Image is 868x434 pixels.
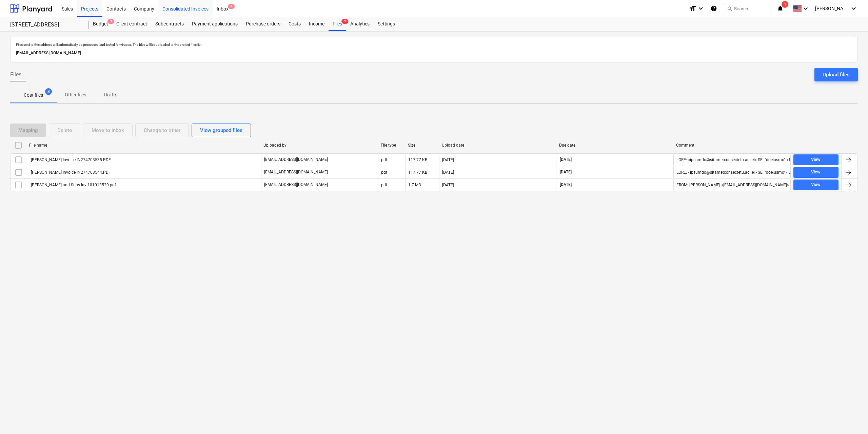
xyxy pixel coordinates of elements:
div: 117.77 KB [408,170,427,175]
div: [PERSON_NAME] Invoice IN274703544.PDF [30,170,111,175]
div: File type [381,143,402,148]
a: Purchase orders [242,17,284,31]
div: Uploaded by [263,143,375,148]
button: Search [724,3,771,14]
p: [EMAIL_ADDRESS][DOMAIN_NAME] [264,169,328,175]
div: Due date [559,143,671,148]
div: [STREET_ADDRESS] [10,21,81,29]
div: View [811,168,821,176]
button: View [793,180,839,190]
p: Cost files [24,92,43,99]
span: Files [10,71,21,79]
a: Client contract [112,17,151,31]
div: Comment [676,143,788,148]
a: Subcontracts [151,17,188,31]
div: [DATE] [442,157,454,162]
p: Drafts [102,91,119,98]
span: [PERSON_NAME] [815,6,849,11]
iframe: Chat Widget [834,401,868,434]
span: 1 [782,1,788,8]
p: Other files [65,91,86,98]
div: [PERSON_NAME] Invoice IN274703535.PDF [30,157,111,162]
span: 4 [228,4,235,9]
div: File name [29,143,258,148]
a: Payment applications [188,17,242,31]
button: View [793,167,839,178]
i: format_size [689,4,697,13]
a: Costs [284,17,305,31]
i: keyboard_arrow_down [850,4,858,13]
p: [EMAIL_ADDRESS][DOMAIN_NAME] [264,182,328,188]
button: Upload files [814,68,858,81]
div: Budget [89,17,112,31]
div: View grouped files [200,126,242,135]
i: Knowledge base [710,4,717,13]
div: pdf [381,170,387,175]
i: keyboard_arrow_down [802,4,810,13]
div: Files [329,17,346,31]
div: Size [408,143,436,148]
span: [DATE] [559,169,572,175]
div: View [811,156,821,164]
p: [EMAIL_ADDRESS][DOMAIN_NAME] [264,157,328,163]
div: [DATE] [442,170,454,175]
a: Settings [374,17,399,31]
div: 117.77 KB [408,157,427,162]
span: 3 [107,19,114,24]
a: Analytics [346,17,374,31]
div: [PERSON_NAME] and Sons Inv 101013520.pdf [30,183,116,187]
i: keyboard_arrow_down [697,4,705,13]
div: 1.7 MB [408,183,421,187]
span: search [727,6,732,11]
p: [EMAIL_ADDRESS][DOMAIN_NAME] [16,50,852,57]
div: pdf [381,157,387,162]
div: Upload files [823,70,850,79]
span: 3 [341,19,348,24]
p: Files sent to this address will automatically be processed and tested for viruses. The files will... [16,42,852,47]
span: [DATE] [559,182,572,188]
a: Files3 [329,17,346,31]
div: Upload date [442,143,554,148]
button: View [793,154,839,165]
i: notifications [777,4,784,13]
a: Income [305,17,329,31]
a: Budget3 [89,17,112,31]
span: 3 [45,88,52,95]
div: View [811,181,821,189]
div: [DATE] [442,183,454,187]
span: [DATE] [559,157,572,163]
button: View grouped files [192,124,251,137]
div: pdf [381,183,387,187]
